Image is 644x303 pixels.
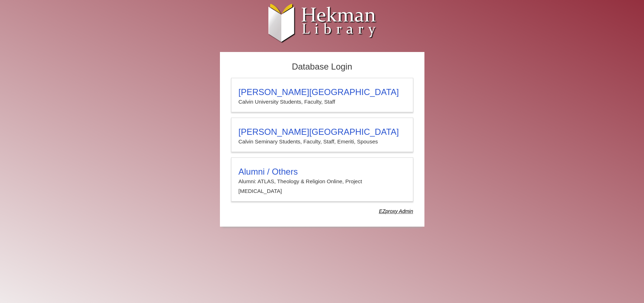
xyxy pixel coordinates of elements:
p: Calvin University Students, Faculty, Staff [239,97,406,106]
h3: Alumni / Others [239,167,406,177]
h3: [PERSON_NAME][GEOGRAPHIC_DATA] [239,127,406,137]
a: [PERSON_NAME][GEOGRAPHIC_DATA]Calvin Seminary Students, Faculty, Staff, Emeriti, Spouses [231,118,413,152]
a: [PERSON_NAME][GEOGRAPHIC_DATA]Calvin University Students, Faculty, Staff [231,78,413,112]
summary: Alumni / OthersAlumni: ATLAS, Theology & Religion Online, Project [MEDICAL_DATA] [239,167,406,196]
p: Alumni: ATLAS, Theology & Religion Online, Project [MEDICAL_DATA] [239,177,406,196]
p: Calvin Seminary Students, Faculty, Staff, Emeriti, Spouses [239,137,406,146]
dfn: Use Alumni login [379,208,413,214]
h2: Database Login [227,60,417,74]
h3: [PERSON_NAME][GEOGRAPHIC_DATA] [239,87,406,97]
